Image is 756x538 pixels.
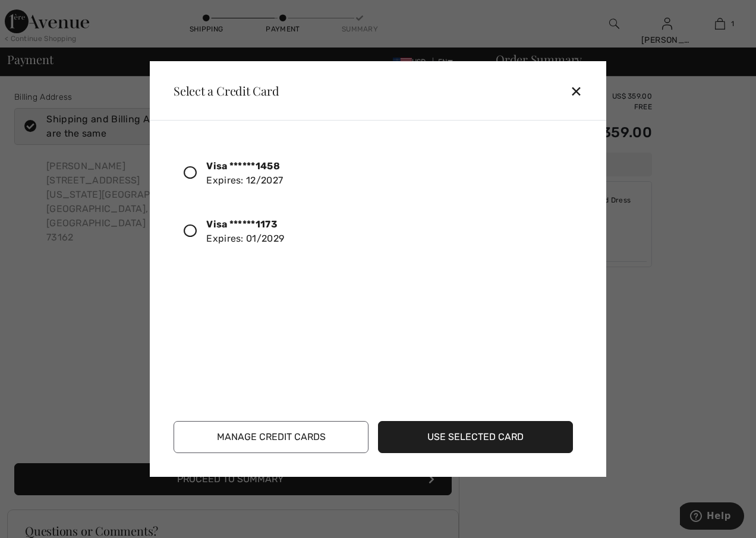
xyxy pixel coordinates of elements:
[206,159,283,188] div: Expires: 12/2027
[206,217,284,246] div: Expires: 01/2029
[174,421,368,453] button: Manage Credit Cards
[27,8,51,19] span: Help
[378,421,573,453] button: Use Selected Card
[164,85,279,97] div: Select a Credit Card
[570,78,592,103] div: ✕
